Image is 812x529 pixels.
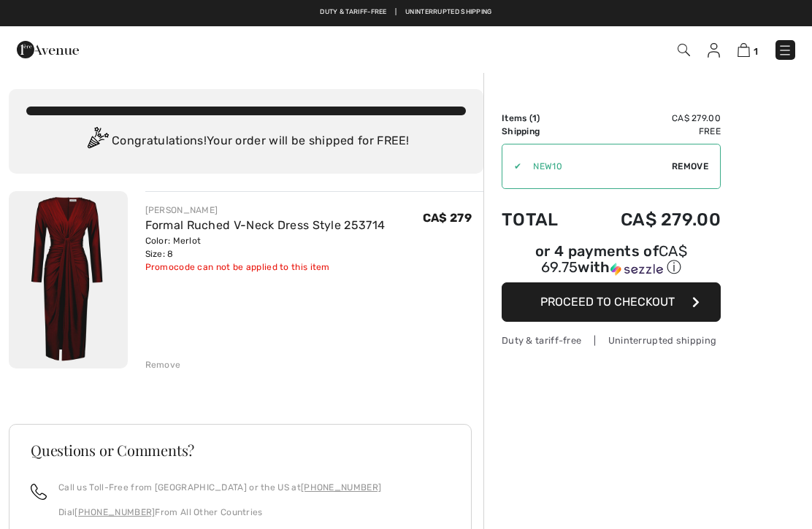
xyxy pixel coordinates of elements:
[502,112,581,125] td: Items ( )
[26,127,466,156] div: Congratulations! Your order will be shipped for FREE!
[83,127,112,156] img: Congratulation2.svg
[74,507,155,517] a: [PHONE_NUMBER]
[581,195,721,244] td: CA$ 279.00
[521,144,672,188] input: Promo code
[502,160,521,173] div: ✔
[672,160,708,173] span: Remove
[532,113,537,123] span: 1
[778,43,792,58] img: Menu
[9,191,128,368] img: Formal Ruched V-Neck Dress Style 253714
[678,44,690,56] img: Search
[581,112,721,125] td: CA$ 279.00
[540,295,675,309] span: Proceed to Checkout
[738,43,750,57] img: Shopping Bag
[502,195,581,244] td: Total
[145,234,386,260] div: Color: Merlot Size: 8
[17,35,79,64] img: 1ère Avenue
[708,43,720,58] img: My Info
[145,358,181,371] div: Remove
[581,125,721,138] td: Free
[502,125,581,138] td: Shipping
[58,506,381,519] p: Dial From All Other Countries
[58,481,381,494] p: Call us Toll-Free from [GEOGRAPHIC_DATA] or the US at
[502,333,721,347] div: Duty & tariff-free | Uninterrupted shipping
[17,42,79,55] a: 1ère Avenue
[502,244,721,282] div: or 4 payments ofCA$ 69.75withSezzle Click to learn more about Sezzle
[145,260,386,274] div: Promocode can not be applied to this item
[301,482,381,493] a: [PHONE_NUMBER]
[502,244,721,277] div: or 4 payments of with
[31,484,47,500] img: call
[311,7,433,18] a: Free shipping on orders over $99
[145,204,386,217] div: [PERSON_NAME]
[541,242,687,276] span: CA$ 69.75
[502,282,721,322] button: Proceed to Checkout
[452,7,501,18] a: Free Returns
[423,211,472,225] span: CA$ 279
[31,443,450,457] h3: Questions or Comments?
[610,263,663,276] img: Sezzle
[442,7,443,18] span: |
[738,41,758,58] a: 1
[145,218,386,232] a: Formal Ruched V-Neck Dress Style 253714
[754,46,758,57] span: 1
